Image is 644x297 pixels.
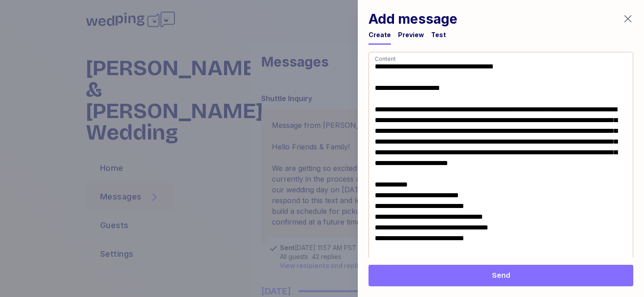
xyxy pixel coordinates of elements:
div: Create [369,30,391,39]
h1: Add message [369,11,458,27]
div: Preview [398,30,424,39]
button: Send [369,265,633,286]
span: Send [492,270,510,281]
div: Test [431,30,446,39]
